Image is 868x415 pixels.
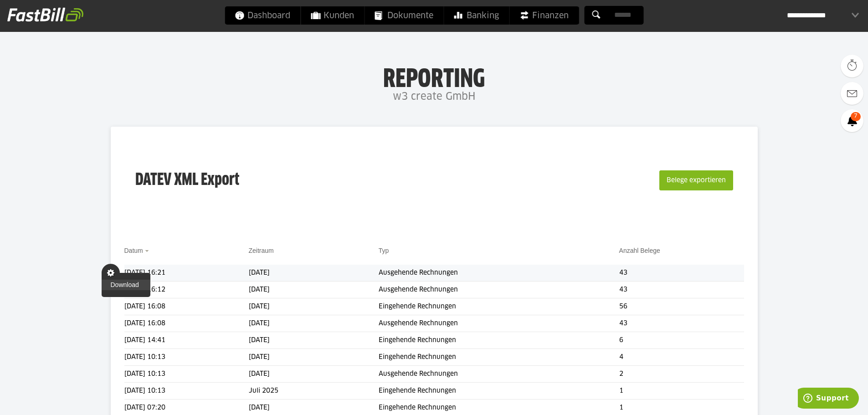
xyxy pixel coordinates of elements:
td: Ausgehende Rechnungen [379,265,619,282]
td: [DATE] 10:13 [124,366,249,383]
span: Dokumente [375,6,433,25]
span: Finanzen [519,6,569,25]
td: Eingehende Rechnungen [379,383,619,400]
td: Eingehende Rechnungen [379,298,619,315]
span: Banking [454,6,499,25]
a: Zeitraum [249,247,274,254]
td: Eingehende Rechnungen [379,349,619,366]
td: [DATE] [249,349,379,366]
td: 4 [619,349,744,366]
td: 6 [619,332,744,349]
td: [DATE] [249,282,379,298]
a: Anzahl Belege [619,247,660,254]
img: fastbill_logo_white.png [7,7,83,22]
td: [DATE] 16:08 [124,315,249,332]
td: 2 [619,366,744,383]
td: 1 [619,383,744,400]
td: Ausgehende Rechnungen [379,315,619,332]
h3: DATEV XML Export [135,151,239,210]
td: Ausgehende Rechnungen [379,366,619,383]
td: [DATE] 16:21 [124,265,249,282]
td: [DATE] [249,298,379,315]
a: Banking [444,6,509,25]
a: Typ [379,247,389,254]
h1: Reporting [91,64,777,88]
td: [DATE] 16:08 [124,298,249,315]
iframe: Öffnet ein Widget, in dem Sie weitere Informationen finden [798,388,859,410]
span: Kunden [311,6,354,25]
a: Datum [124,247,143,254]
td: Juli 2025 [249,383,379,400]
td: Ausgehende Rechnungen [379,282,619,298]
a: Dashboard [225,6,300,25]
td: 43 [619,315,744,332]
a: Kunden [301,6,364,25]
button: Belege exportieren [659,170,733,190]
td: [DATE] 14:41 [124,332,249,349]
a: 7 [841,109,863,132]
td: [DATE] [249,265,379,282]
td: [DATE] [249,332,379,349]
td: Eingehende Rechnungen [379,332,619,349]
td: 43 [619,265,744,282]
a: Dokumente [365,6,443,25]
span: Dashboard [235,6,290,25]
span: 7 [851,112,861,121]
td: 56 [619,298,744,315]
td: [DATE] 10:13 [124,349,249,366]
a: Download [102,280,150,290]
td: [DATE] [249,366,379,383]
td: [DATE] 10:13 [124,383,249,400]
td: [DATE] 16:12 [124,282,249,298]
td: [DATE] [249,315,379,332]
img: sort_desc.gif [145,250,151,252]
td: 43 [619,282,744,298]
a: Finanzen [509,6,579,25]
